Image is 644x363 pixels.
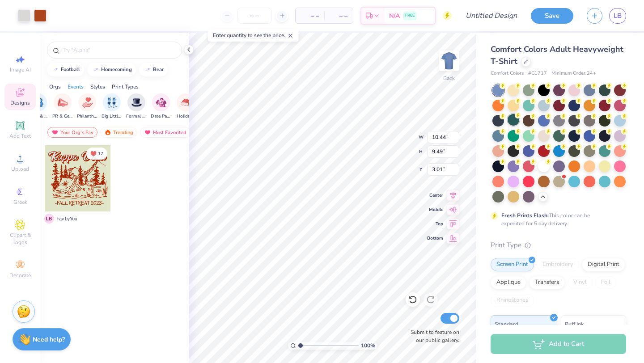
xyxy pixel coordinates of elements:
input: Try "Alpha" [62,46,176,55]
span: Standard [495,319,518,329]
span: Decorate [9,272,31,279]
button: homecoming [87,63,136,76]
div: Your Org's Fav [47,127,97,138]
img: most_fav.gif [144,129,151,135]
div: Foil [595,276,616,289]
div: Print Type [491,240,626,250]
div: Trending [100,127,137,138]
span: Date Parties & Socials [151,113,171,120]
div: Transfers [529,276,565,289]
span: Philanthropy [77,113,97,120]
img: trending.gif [104,129,111,135]
span: Bottom [427,235,443,241]
span: Image AI [10,66,31,73]
span: # C1717 [528,70,547,77]
span: Top [427,221,443,227]
img: PR & General Image [58,97,68,108]
button: filter button [77,93,97,120]
div: homecoming [101,67,132,72]
div: filter for Date Parties & Socials [151,93,171,120]
img: trend_line.gif [52,67,59,72]
span: Designs [10,99,30,106]
img: Holidays Image [181,97,191,108]
div: filter for PR & General [52,93,73,120]
div: Print Types [112,83,139,91]
img: Big Little Reveal Image [107,97,117,108]
span: PR & General [52,113,73,120]
span: LB [614,11,622,21]
button: filter button [102,93,122,120]
div: Most Favorited [140,127,191,138]
span: – – [301,11,319,21]
span: Add Text [9,132,31,139]
button: filter button [151,93,171,120]
img: Back [440,52,458,70]
div: Rhinestones [491,294,534,307]
label: Submit to feature on our public gallery. [406,328,459,344]
div: Back [443,74,455,82]
span: 100 % [361,342,375,350]
div: Embroidery [537,258,579,271]
button: filter button [126,93,147,120]
div: Orgs [49,83,61,91]
span: Greek [13,198,27,206]
div: This color can be expedited for 5 day delivery. [501,211,611,228]
img: most_fav.gif [51,129,59,135]
div: Events [68,83,84,91]
img: Philanthropy Image [82,97,93,108]
img: Date Parties & Socials Image [156,97,166,108]
span: FREE [405,13,415,19]
span: – – [330,11,347,21]
div: Vinyl [568,276,593,289]
button: football [47,63,84,76]
span: Fav by You [57,215,77,222]
span: Big Little Reveal [102,113,122,120]
div: Enter quantity to see the price. [208,29,299,42]
div: filter for Holidays [177,93,195,120]
input: Untitled Design [458,7,524,25]
span: Comfort Colors [491,70,524,77]
span: Holidays [177,113,195,120]
span: Center [427,192,443,198]
span: 17 [98,152,103,156]
button: bear [139,63,168,76]
div: bear [153,67,164,72]
strong: Fresh Prints Flash: [501,212,549,219]
span: Puff Ink [565,319,584,329]
div: Digital Print [582,258,625,271]
span: Comfort Colors Adult Heavyweight T-Shirt [491,44,623,67]
a: LB [609,8,626,24]
span: Formal & Semi [126,113,147,120]
img: Formal & Semi Image [131,97,142,108]
div: filter for Philanthropy [77,93,97,120]
div: Applique [491,276,526,289]
span: Upload [11,165,29,173]
div: Styles [90,83,105,91]
div: football [61,67,80,72]
button: filter button [52,93,73,120]
span: N/A [389,11,400,21]
input: – – [237,8,272,24]
span: Middle [427,207,443,213]
span: L B [44,214,54,224]
div: filter for Formal & Semi [126,93,147,120]
img: trend_line.gif [144,67,151,72]
button: Unlike [86,148,107,160]
img: trend_line.gif [92,67,99,72]
strong: Need help? [33,335,65,344]
span: Clipart & logos [4,232,36,246]
button: Save [531,8,573,24]
div: filter for Big Little Reveal [102,93,122,120]
div: Screen Print [491,258,534,271]
button: filter button [177,93,195,120]
span: Minimum Order: 24 + [551,70,596,77]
